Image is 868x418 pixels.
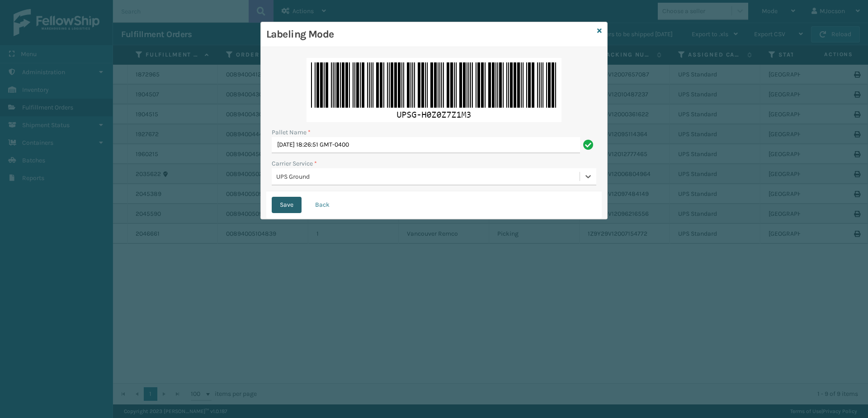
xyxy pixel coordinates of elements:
img: 04X+V5yIbCLCIjQ7KJXZZMQEAJCQAgIgUOGgAjNIXO4zBUCQkAICAEhsIsIiNDsoldlkxAQAkJACAiBQ4aACM0hc7jMFQJCQA... [307,58,561,122]
button: Back [307,197,338,213]
button: Save [272,197,302,213]
div: UPS Ground [276,172,580,181]
label: Pallet Name [272,128,311,137]
h3: Labeling Mode [266,28,594,41]
label: Carrier Service [272,159,317,168]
